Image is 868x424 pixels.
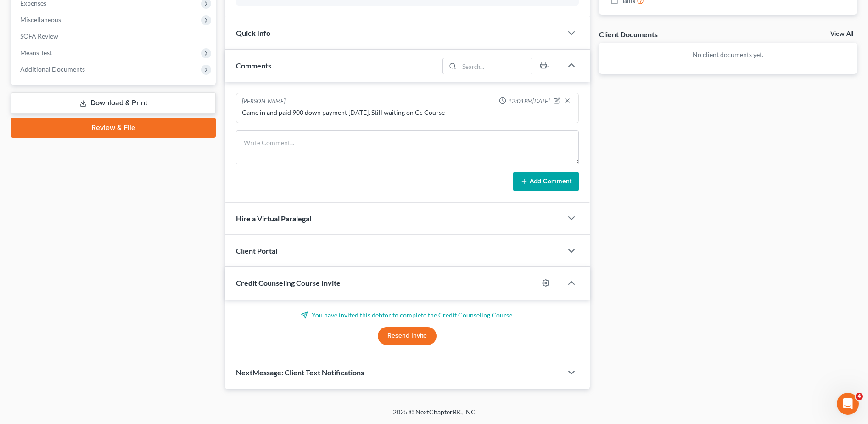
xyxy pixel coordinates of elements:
[173,407,696,424] div: 2025 © NextChapterBK, INC
[513,172,579,191] button: Add Comment
[20,49,52,57] span: Means Test
[378,327,437,345] button: Resend Invite
[11,118,216,138] a: Review & File
[236,246,277,255] span: Client Portal
[236,28,270,37] span: Quick Info
[856,393,863,400] span: 4
[20,16,61,23] span: Miscellaneous
[606,50,850,59] p: No client documents yet.
[20,32,58,40] span: SOFA Review
[236,214,311,223] span: Hire a Virtual Paralegal
[242,108,573,117] div: Came in and paid 900 down payment [DATE]. Still waiting on Cc Course
[236,311,579,320] p: You have invited this debtor to complete the Credit Counseling Course.
[508,97,550,106] span: 12:01PM[DATE]
[13,28,216,45] a: SOFA Review
[599,29,658,39] div: Client Documents
[830,31,853,37] a: View All
[11,92,216,114] a: Download & Print
[242,97,286,106] div: [PERSON_NAME]
[837,393,859,415] iframe: Intercom live chat
[236,278,341,287] span: Credit Counseling Course Invite
[236,368,364,377] span: NextMessage: Client Text Notifications
[20,65,85,73] span: Additional Documents
[236,61,271,70] span: Comments
[459,58,532,74] input: Search...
